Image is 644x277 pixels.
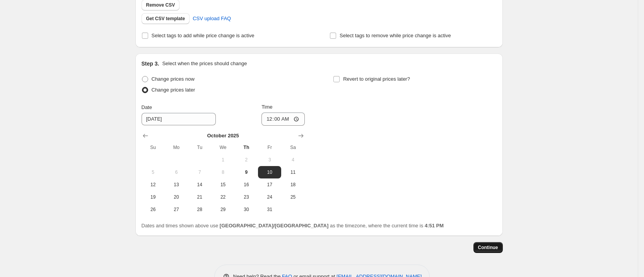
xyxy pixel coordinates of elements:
button: Thursday October 16 2025 [235,178,258,191]
span: 25 [284,194,301,200]
span: Date [142,104,152,110]
span: 23 [238,194,255,200]
span: 9 [238,169,255,175]
span: Change prices later [152,87,195,93]
button: Wednesday October 15 2025 [211,178,234,191]
span: Th [238,144,255,151]
span: Revert to original prices later? [343,76,410,82]
span: Sa [284,144,301,151]
button: Friday October 3 2025 [258,154,281,166]
span: Continue [478,244,498,251]
button: Monday October 20 2025 [165,191,188,203]
span: 26 [145,206,162,213]
button: Today Thursday October 9 2025 [235,166,258,178]
button: Show previous month, September 2025 [140,130,151,141]
span: 15 [214,182,231,188]
a: CSV upload FAQ [188,12,236,25]
span: Change prices now [152,76,195,82]
b: [GEOGRAPHIC_DATA]/[GEOGRAPHIC_DATA] [220,223,328,229]
span: 27 [168,206,185,213]
button: Get CSV template [142,13,190,24]
button: Thursday October 23 2025 [235,191,258,203]
input: 12:00 [261,113,305,126]
button: Thursday October 2 2025 [235,154,258,166]
span: Mo [168,144,185,151]
th: Tuesday [188,141,211,154]
span: 22 [214,194,231,200]
button: Thursday October 30 2025 [235,203,258,216]
button: Friday October 24 2025 [258,191,281,203]
button: Friday October 31 2025 [258,203,281,216]
span: Dates and times shown above use as the timezone, where the current time is [142,223,444,229]
span: 14 [191,182,208,188]
button: Wednesday October 8 2025 [211,166,234,178]
span: 30 [238,206,255,213]
th: Wednesday [211,141,234,154]
span: Remove CSV [146,2,175,8]
span: 24 [261,194,278,200]
span: 12 [145,182,162,188]
button: Tuesday October 7 2025 [188,166,211,178]
button: Saturday October 4 2025 [281,154,304,166]
span: 17 [261,182,278,188]
span: Time [261,104,272,110]
span: 13 [168,182,185,188]
th: Monday [165,141,188,154]
button: Tuesday October 21 2025 [188,191,211,203]
button: Sunday October 19 2025 [142,191,165,203]
span: 3 [261,157,278,163]
button: Monday October 6 2025 [165,166,188,178]
span: Select tags to remove while price change is active [340,33,451,38]
p: Select when the prices should change [162,60,247,68]
span: Select tags to add while price change is active [152,33,255,38]
button: Wednesday October 22 2025 [211,191,234,203]
span: Su [145,144,162,151]
span: 29 [214,206,231,213]
button: Continue [473,242,503,253]
button: Monday October 13 2025 [165,178,188,191]
button: Tuesday October 14 2025 [188,178,211,191]
span: Fr [261,144,278,151]
button: Wednesday October 29 2025 [211,203,234,216]
span: 18 [284,182,301,188]
span: 2 [238,157,255,163]
input: 10/9/2025 [142,113,216,125]
th: Sunday [142,141,165,154]
span: 6 [168,169,185,175]
button: Sunday October 12 2025 [142,178,165,191]
span: Tu [191,144,208,151]
h2: Step 3. [142,60,159,68]
button: Saturday October 11 2025 [281,166,304,178]
button: Sunday October 26 2025 [142,203,165,216]
button: Tuesday October 28 2025 [188,203,211,216]
span: 28 [191,206,208,213]
span: 19 [145,194,162,200]
span: 11 [284,169,301,175]
span: 10 [261,169,278,175]
th: Saturday [281,141,304,154]
b: 4:51 PM [425,223,444,229]
span: Get CSV template [146,16,185,22]
button: Monday October 27 2025 [165,203,188,216]
button: Friday October 17 2025 [258,178,281,191]
span: 4 [284,157,301,163]
span: 5 [145,169,162,175]
button: Sunday October 5 2025 [142,166,165,178]
th: Thursday [235,141,258,154]
span: 20 [168,194,185,200]
button: Friday October 10 2025 [258,166,281,178]
button: Wednesday October 1 2025 [211,154,234,166]
span: 16 [238,182,255,188]
span: 21 [191,194,208,200]
span: 1 [214,157,231,163]
button: Show next month, November 2025 [296,130,306,141]
button: Saturday October 25 2025 [281,191,304,203]
span: 31 [261,206,278,213]
span: 7 [191,169,208,175]
span: CSV upload FAQ [193,15,231,23]
th: Friday [258,141,281,154]
span: We [214,144,231,151]
button: Saturday October 18 2025 [281,178,304,191]
span: 8 [214,169,231,175]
